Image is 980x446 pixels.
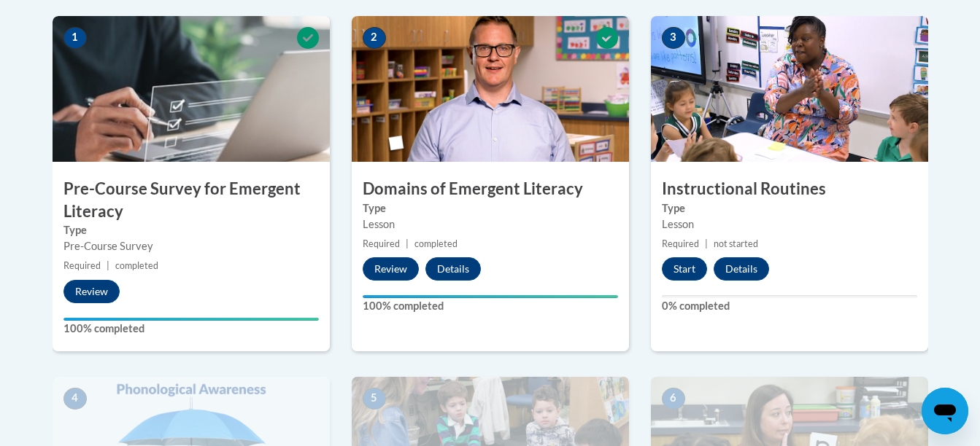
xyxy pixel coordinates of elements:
div: Lesson [363,216,618,232]
span: | [406,238,409,249]
button: Details [425,257,481,281]
span: 4 [63,388,87,410]
label: Type [662,200,917,216]
span: 3 [662,27,685,49]
button: Review [363,257,419,281]
span: 1 [63,27,87,49]
img: Course Image [352,16,629,162]
div: Pre-Course Survey [63,238,319,254]
span: 2 [363,27,386,49]
span: Required [363,238,400,249]
span: completed [115,260,158,271]
span: 6 [662,388,685,410]
iframe: Button to launch messaging window [922,388,968,434]
button: Start [662,257,707,281]
div: Your progress [363,295,618,298]
label: 0% completed [662,298,917,314]
button: Review [63,280,120,303]
label: Type [363,200,618,216]
div: Lesson [662,216,917,232]
span: | [107,260,109,271]
label: 100% completed [63,321,319,337]
span: | [705,238,708,249]
img: Course Image [651,16,928,162]
button: Details [714,257,769,281]
span: Required [63,260,101,271]
img: Course Image [53,16,330,162]
div: Your progress [63,318,319,321]
h3: Instructional Routines [651,178,928,200]
h3: Pre-Course Survey for Emergent Literacy [53,178,330,223]
span: not started [714,238,758,249]
span: Required [662,238,699,249]
label: Type [63,222,319,238]
h3: Domains of Emergent Literacy [352,178,629,200]
span: 5 [363,388,386,410]
label: 100% completed [363,298,618,314]
span: completed [414,238,458,249]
